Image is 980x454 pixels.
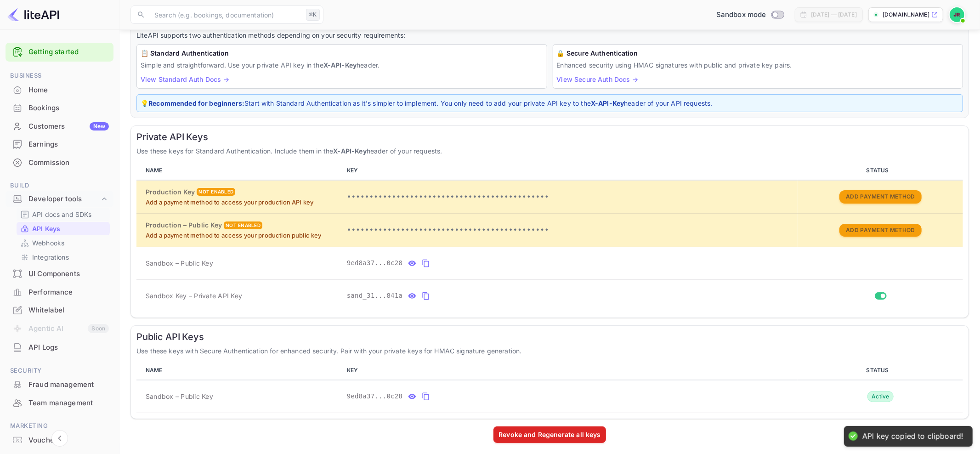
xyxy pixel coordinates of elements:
[136,30,963,40] p: LiteAPI supports two authentication methods depending on your security requirements:
[862,431,963,441] div: API key copied to clipboard!
[141,75,229,83] a: View Standard Auth Docs →
[6,339,113,357] div: API Logs
[343,361,798,380] th: KEY
[557,75,638,83] a: View Secure Auth Docs →
[6,421,113,431] span: Marketing
[28,305,109,316] div: Whitelabel
[28,380,109,390] div: Fraud management
[136,146,963,156] p: Use these keys for Standard Authentication. Include them in the header of your requests.
[839,193,921,200] a: Add Payment Method
[20,224,106,233] a: API Keys
[20,238,106,248] a: Webhooks
[713,10,787,20] div: Switch to Production mode
[6,431,113,449] div: Vouchers
[136,361,343,380] th: NAME
[149,6,302,24] input: Search (e.g. bookings, documentation)
[6,154,113,172] div: Commission
[7,7,59,22] img: LiteAPI logo
[333,147,366,155] strong: X-API-Key
[28,435,109,446] div: Vouchers
[498,430,601,439] div: Revoke and Regenerate all keys
[557,60,959,70] p: Enhanced security using HMAC signatures with public and private key pairs.
[141,60,543,70] p: Simple and straightforward. Use your private API key in the header.
[6,284,113,301] a: Performance
[28,287,109,298] div: Performance
[141,48,543,58] h6: 📋 Standard Authentication
[6,81,113,98] a: Home
[90,122,109,131] div: New
[28,398,109,409] div: Team management
[146,258,213,268] span: Sandbox – Public Key
[6,376,113,394] div: Fraud management
[28,103,109,113] div: Bookings
[6,71,113,81] span: Business
[28,121,109,132] div: Customers
[6,265,113,283] div: UI Components
[17,208,110,221] div: API docs and SDKs
[32,252,69,262] p: Integrations
[347,258,403,268] span: 9ed8a37...0c28
[839,224,921,237] button: Add Payment Method
[6,81,113,99] div: Home
[6,99,113,116] a: Bookings
[148,99,244,107] strong: Recommended for beginners:
[136,331,963,342] h6: Public API Keys
[6,284,113,301] div: Performance
[17,236,110,250] div: Webhooks
[146,187,195,197] h6: Production Key
[32,224,60,233] p: API Keys
[306,9,320,21] div: ⌘K
[32,210,92,219] p: API docs and SDKs
[839,190,921,204] button: Add Payment Method
[6,181,113,191] span: Build
[32,238,64,248] p: Webhooks
[17,250,110,264] div: Integrations
[867,391,894,402] div: Active
[798,161,963,180] th: STATUS
[136,161,963,312] table: private api keys table
[146,392,213,401] span: Sandbox – Public Key
[136,161,343,180] th: NAME
[6,118,113,135] a: CustomersNew
[347,225,794,236] p: •••••••••••••••••••••••••••••••••••••••••••••
[141,98,959,108] p: 💡 Start with Standard Authentication as it's simpler to implement. You only need to add your priv...
[20,252,106,262] a: Integrations
[6,43,113,62] div: Getting started
[51,430,68,447] button: Collapse navigation
[591,99,624,107] strong: X-API-Key
[28,194,100,204] div: Developer tools
[136,361,963,413] table: public api keys table
[146,231,340,240] p: Add a payment method to access your production public key
[146,198,340,207] p: Add a payment method to access your production API key
[6,191,113,207] div: Developer tools
[343,161,798,180] th: KEY
[6,136,113,153] a: Earnings
[6,136,113,153] div: Earnings
[883,11,929,19] p: [DOMAIN_NAME]
[798,361,963,380] th: STATUS
[557,48,959,58] h6: 🔒 Secure Authentication
[224,221,262,229] div: Not enabled
[6,301,113,319] div: Whitelabel
[136,279,343,312] td: Sandbox Key – Private API Key
[6,394,113,411] a: Team management
[28,269,109,279] div: UI Components
[28,47,109,57] a: Getting started
[347,291,403,301] span: sand_31...841a
[146,220,222,230] h6: Production – Public Key
[28,342,109,353] div: API Logs
[28,85,109,96] div: Home
[950,7,964,22] img: John Richards
[136,346,963,356] p: Use these keys with Secure Authentication for enhanced security. Pair with your private keys for ...
[6,265,113,282] a: UI Components
[17,222,110,235] div: API Keys
[197,188,235,196] div: Not enabled
[6,301,113,318] a: Whitelabel
[839,226,921,233] a: Add Payment Method
[323,61,357,69] strong: X-API-Key
[347,392,403,401] span: 9ed8a37...0c28
[6,339,113,356] a: API Logs
[6,376,113,393] a: Fraud management
[716,10,766,20] span: Sandbox mode
[811,11,857,19] div: [DATE] — [DATE]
